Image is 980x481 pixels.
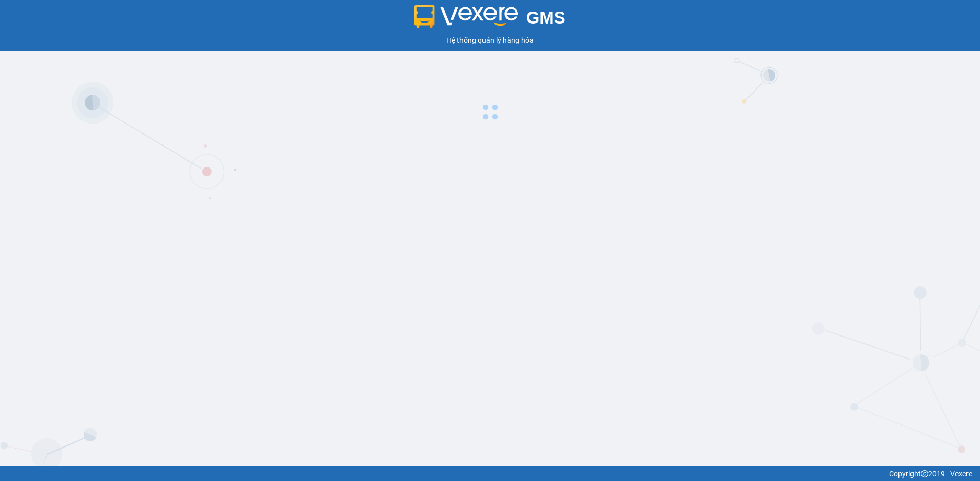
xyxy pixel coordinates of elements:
[8,468,972,479] div: Copyright 2019 - Vexere
[526,8,566,27] span: GMS
[414,5,518,28] img: logo 2
[921,470,928,477] span: copyright
[414,16,566,24] a: GMS
[3,35,977,46] div: Hệ thống quản lý hàng hóa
